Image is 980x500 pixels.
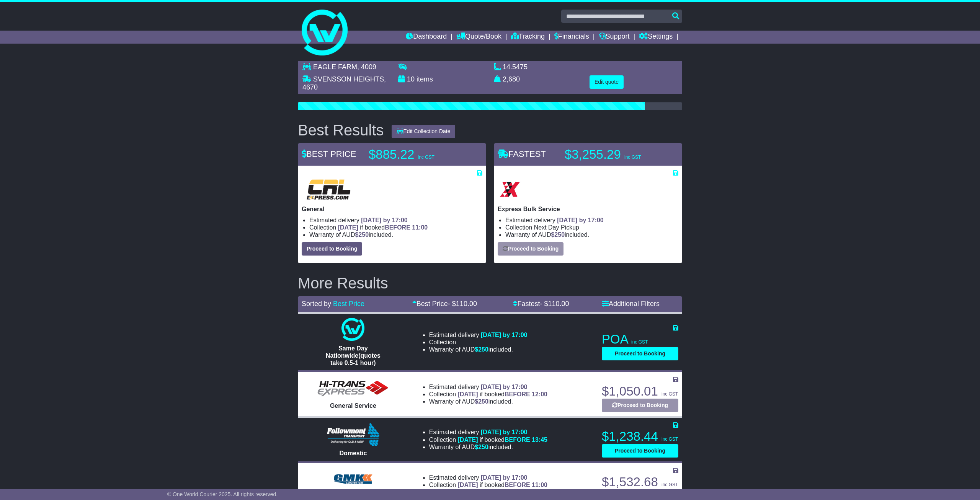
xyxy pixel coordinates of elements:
span: [DATE] [458,436,478,443]
li: Collection [429,436,547,443]
button: Proceed to Booking [498,242,563,256]
span: $ [355,231,369,238]
span: FASTEST [498,149,546,159]
li: Collection [429,391,547,398]
span: Next Day Pickup [534,224,579,231]
span: [DATE] [458,391,478,397]
span: [DATE] [338,224,358,231]
span: $ [475,398,488,405]
a: Fastest- $110.00 [513,300,569,308]
img: HiTrans: General Service [315,379,391,398]
span: Same Day Nationwide(quotes take 0.5-1 hour) [326,345,381,366]
span: $ [475,444,488,450]
span: 2,680 [503,75,520,83]
h2: More Results [298,275,682,292]
span: 10 [407,75,415,83]
li: Warranty of AUD included. [309,231,482,238]
span: 12:00 [532,391,547,397]
a: Best Price- $110.00 [412,300,477,308]
li: Estimated delivery [429,331,528,339]
button: Proceed to Booking [602,347,678,360]
span: inc GST [418,155,434,160]
button: Proceed to Booking [602,399,678,412]
span: 11:00 [412,224,428,231]
span: 250 [478,346,488,353]
span: EAGLE FARM [313,63,357,71]
span: [DATE] by 17:00 [361,217,408,223]
span: items [416,75,433,83]
span: BEFORE [505,391,530,397]
span: [DATE] [458,482,478,488]
button: Edit quote [590,75,624,89]
p: General [302,205,482,213]
span: if booked [338,224,428,231]
li: Estimated delivery [505,217,678,224]
span: 250 [478,398,488,405]
span: , 4009 [357,63,376,71]
button: Proceed to Booking [602,444,678,458]
a: Financials [554,31,589,44]
li: Warranty of AUD included. [429,443,547,451]
img: One World Courier: Same Day Nationwide(quotes take 0.5-1 hour) [341,318,364,341]
p: $1,532.68 [602,474,678,490]
div: Best Results [294,122,388,138]
span: inc GST [631,339,648,345]
button: Proceed to Booking [302,242,362,256]
span: [DATE] by 17:00 [481,474,528,481]
span: inc GST [661,391,678,397]
span: Sorted by [302,300,331,308]
span: Domestic [339,450,367,456]
span: if booked [458,482,547,488]
span: if booked [458,436,547,443]
a: Dashboard [406,31,447,44]
li: Collection [309,224,482,231]
a: Additional Filters [602,300,660,308]
span: $ [475,346,488,353]
span: , 4670 [302,75,386,91]
a: Quote/Book [456,31,501,44]
span: SVENSSON HEIGHTS [313,75,384,83]
img: CRL: General [302,177,355,202]
li: Estimated delivery [429,383,547,391]
span: 110.00 [456,300,477,308]
span: BEFORE [505,482,530,488]
img: Followmont Transport: Domestic [327,423,379,446]
li: Collection [429,339,528,346]
li: Estimated delivery [429,474,547,481]
li: Warranty of AUD included. [429,346,528,353]
a: Settings [639,31,673,44]
span: [DATE] by 17:00 [481,384,528,390]
p: Express Bulk Service [498,205,678,213]
img: GMK Logistics: General [330,468,376,491]
span: inc GST [661,436,678,442]
p: $885.22 [369,147,464,162]
span: [DATE] by 17:00 [481,332,528,338]
li: Collection [505,224,678,231]
span: 250 [478,444,488,450]
li: Warranty of AUD included. [429,489,547,496]
a: Support [599,31,630,44]
span: 250 [554,231,565,238]
span: 14.5475 [503,63,528,71]
li: Warranty of AUD included. [505,231,678,238]
li: Collection [429,481,547,489]
span: inc GST [661,482,678,487]
span: if booked [458,391,547,397]
a: Best Price [333,300,364,308]
span: $ [551,231,565,238]
span: - $ [448,300,477,308]
span: - $ [540,300,569,308]
p: $1,050.01 [602,384,678,399]
li: Estimated delivery [309,217,482,224]
span: [DATE] by 17:00 [481,429,528,435]
p: $1,238.44 [602,429,678,444]
p: POA [602,332,678,347]
span: inc GST [624,155,641,160]
li: Warranty of AUD included. [429,398,547,405]
span: © One World Courier 2025. All rights reserved. [167,491,278,497]
p: $3,255.29 [565,147,660,162]
button: Edit Collection Date [392,125,456,138]
span: BEFORE [505,436,530,443]
span: BEST PRICE [302,149,356,159]
span: 110.00 [548,300,569,308]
